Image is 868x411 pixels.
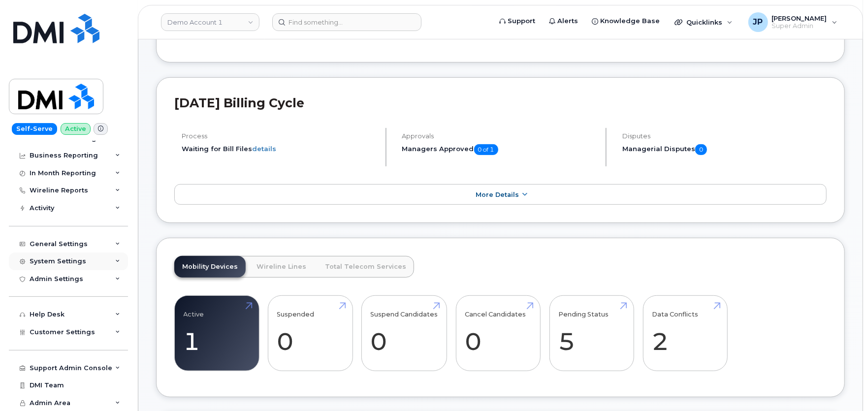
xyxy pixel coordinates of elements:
[492,11,542,31] a: Support
[402,132,598,140] h4: Approvals
[542,11,585,31] a: Alerts
[668,12,739,32] div: Quicklinks
[249,256,314,278] a: Wireline Lines
[695,144,707,155] span: 0
[558,301,625,366] a: Pending Status 5
[772,22,827,30] span: Super Admin
[476,191,519,198] span: More Details
[174,256,246,278] a: Mobility Devices
[557,16,578,26] span: Alerts
[465,301,531,366] a: Cancel Candidates 0
[182,132,377,140] h4: Process
[686,18,722,26] span: Quicklinks
[402,144,598,155] h5: Managers Approved
[277,301,344,366] a: Suspended 0
[184,301,250,366] a: Active 1
[174,95,827,110] h2: [DATE] Billing Cycle
[508,16,535,26] span: Support
[741,12,844,32] div: Jeremy Price
[161,13,259,31] a: Demo Account 1
[622,132,827,140] h4: Disputes
[252,145,276,153] a: details
[600,16,660,26] span: Knowledge Base
[272,13,421,31] input: Find something...
[182,144,377,154] li: Waiting for Bill Files
[317,256,414,278] a: Total Telecom Services
[474,144,498,155] span: 0 of 1
[622,144,827,155] h5: Managerial Disputes
[585,11,667,31] a: Knowledge Base
[652,301,718,366] a: Data Conflicts 2
[772,14,827,22] span: [PERSON_NAME]
[371,301,438,366] a: Suspend Candidates 0
[753,16,763,28] span: JP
